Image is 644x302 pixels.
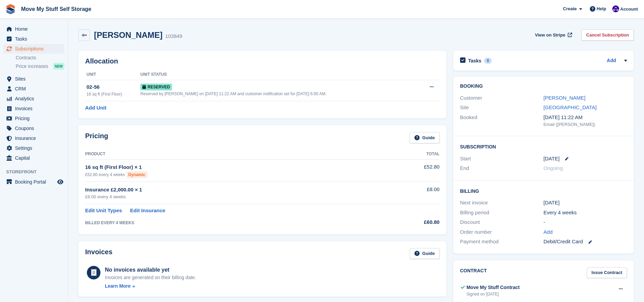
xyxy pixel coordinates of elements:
span: Settings [15,143,56,153]
span: Account [620,6,638,13]
div: Insurance £2,000.00 × 1 [85,186,382,194]
a: Add [607,57,616,65]
h2: Subscription [460,143,627,150]
a: View on Stripe [532,29,574,41]
div: No invoices available yet [105,266,196,274]
span: Tasks [15,34,56,44]
div: Order number [460,228,544,236]
a: Learn More [105,283,196,290]
div: Start [460,155,544,163]
div: Debit/Credit Card [544,238,627,246]
a: Guide [410,132,440,143]
div: Discount [460,218,544,226]
a: menu [3,143,64,153]
a: menu [3,133,64,143]
div: Next invoice [460,199,544,207]
h2: Allocation [85,57,440,65]
span: Price increases [16,63,48,70]
a: Issue Contract [587,267,627,278]
span: Home [15,24,56,34]
a: [GEOGRAPHIC_DATA] [544,104,597,110]
div: 16 sq ft (First Floor) × 1 [85,163,382,171]
a: Cancel Subscription [581,29,634,41]
span: Help [597,5,606,12]
a: Contracts [16,55,64,61]
span: Ongoing [544,165,563,171]
span: Reserved [140,84,172,90]
h2: Pricing [85,132,108,143]
a: menu [3,74,64,84]
div: Email ([PERSON_NAME]) [544,121,627,128]
a: Edit Insurance [130,207,165,215]
div: Every 4 weeks [544,209,627,217]
div: 0 [484,58,492,64]
div: Move My Stuff Contract [467,284,520,291]
div: 02-56 [87,83,140,91]
div: Invoices are generated on their billing date. [105,274,196,281]
a: Edit Unit Types [85,207,122,215]
time: 2025-09-01 00:00:00 UTC [544,155,560,163]
div: 16 sq ft (First Floor) [87,91,140,97]
a: menu [3,124,64,133]
span: Analytics [15,94,56,103]
div: 103849 [165,32,182,40]
span: Coupons [15,124,56,133]
a: menu [3,153,64,163]
th: Total [382,149,440,160]
span: Subscriptions [15,44,56,54]
h2: Tasks [468,58,482,64]
span: Booking Portal [15,177,56,187]
a: menu [3,177,64,187]
span: Insurance [15,133,56,143]
h2: Booking [460,84,627,89]
a: Guide [410,248,440,259]
div: Booked [460,114,544,128]
img: Jade Whetnall [612,5,619,12]
div: Signed on [DATE] [467,291,520,297]
div: Billing period [460,209,544,217]
h2: [PERSON_NAME] [94,30,162,40]
div: £52.80 every 4 weeks [85,171,382,178]
a: menu [3,44,64,54]
div: Customer [460,94,544,102]
a: menu [3,24,64,34]
th: Unit Status [140,69,418,80]
h2: Invoices [85,248,112,259]
div: Reserved by [PERSON_NAME] on [DATE] 11:22 AM and customer notification set for [DATE] 6:00 AM. [140,91,418,97]
a: menu [3,84,64,94]
span: Invoices [15,104,56,113]
a: menu [3,94,64,103]
span: CRM [15,84,56,94]
div: - [544,218,627,226]
a: Move My Stuff Self Storage [18,3,94,15]
a: Add [544,228,553,236]
div: End [460,164,544,172]
span: Create [563,5,577,12]
th: Unit [85,69,140,80]
a: menu [3,104,64,113]
a: [PERSON_NAME] [544,95,585,101]
span: Capital [15,153,56,163]
div: [DATE] 11:22 AM [544,114,627,121]
h2: Billing [460,187,627,194]
td: £8.00 [382,182,440,204]
a: menu [3,34,64,44]
div: BILLED EVERY 4 WEEKS [85,220,382,226]
div: £60.80 [382,218,440,226]
div: Learn More [105,283,130,290]
div: [DATE] [544,199,627,207]
span: Pricing [15,114,56,123]
div: £8.00 every 4 weeks [85,193,382,200]
div: Site [460,104,544,112]
a: Preview store [56,178,64,186]
span: Storefront [6,169,68,175]
a: Price increases NEW [16,62,64,70]
div: Payment method [460,238,544,246]
td: £52.80 [382,159,440,182]
span: Sites [15,74,56,84]
a: Add Unit [85,104,106,112]
img: stora-icon-8386f47178a22dfd0bd8f6a31ec36ba5ce8667c1dd55bd0f319d3a0aa187defe.svg [5,4,16,14]
th: Product [85,149,382,160]
div: Dynamic [126,171,147,178]
a: menu [3,114,64,123]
